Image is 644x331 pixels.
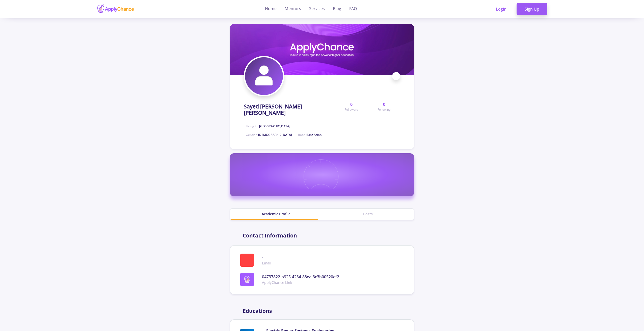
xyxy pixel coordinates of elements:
img: applychance logo [97,4,135,14]
span: ApplyChance Link [262,280,339,285]
span: Following [378,107,391,112]
a: Sign Up [517,3,547,15]
span: Email [262,260,271,266]
a: Login [488,3,515,15]
div: Posts [322,211,414,217]
span: Gender : [246,133,292,137]
a: 0Following [368,101,400,112]
span: 0 [350,101,353,107]
h2: Educations [243,308,272,314]
div: Academic Profile [230,211,322,217]
span: [DEMOGRAPHIC_DATA] [258,133,292,137]
span: 0 [383,101,385,107]
img: logo [244,276,251,283]
span: East Asian [307,133,322,137]
span: Race : [298,133,322,137]
img: Sayed Hamid Hosseini Dolatabadiavatar [245,57,283,95]
h1: Sayed [PERSON_NAME] [PERSON_NAME] [244,103,335,116]
h2: Contact Information [243,232,297,239]
img: Sayed Hamid Hosseini Dolatabadicover image [230,24,414,75]
a: 0Followers [335,101,368,112]
span: Followers [345,107,358,112]
span: [GEOGRAPHIC_DATA] [259,124,290,128]
span: - [262,254,271,260]
span: Living in : [246,124,290,128]
span: 04737822-b925-4234-88ea-3c3b00520ef2 [262,274,339,280]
